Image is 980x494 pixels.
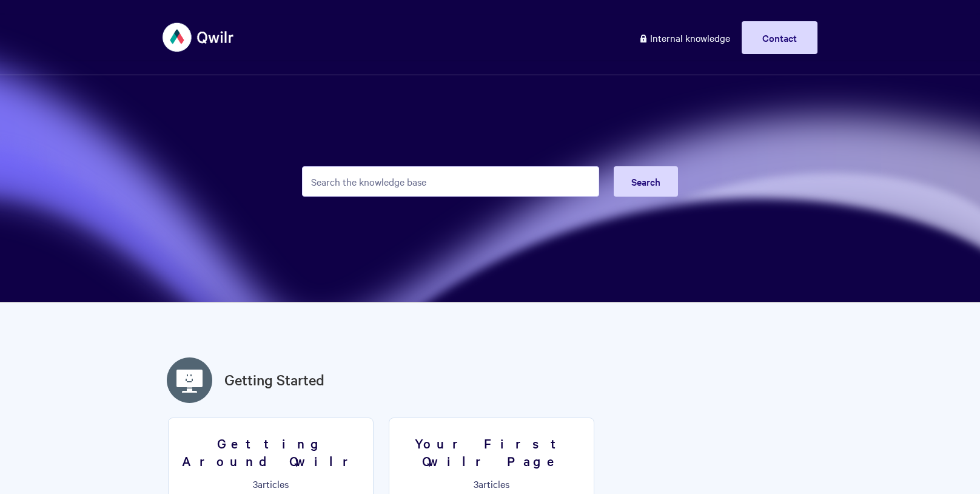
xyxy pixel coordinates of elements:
[397,478,586,489] p: articles
[224,369,324,391] a: Getting Started
[631,175,660,188] span: Search
[163,15,235,60] img: Qwilr Help Center
[176,478,366,489] p: articles
[614,166,678,197] button: Search
[742,21,817,54] a: Contact
[397,435,586,469] h3: Your First Qwilr Page
[302,166,599,197] input: Search the knowledge base
[474,477,478,490] span: 3
[253,477,258,490] span: 3
[176,435,366,469] h3: Getting Around Qwilr
[629,21,739,54] a: Internal knowledge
